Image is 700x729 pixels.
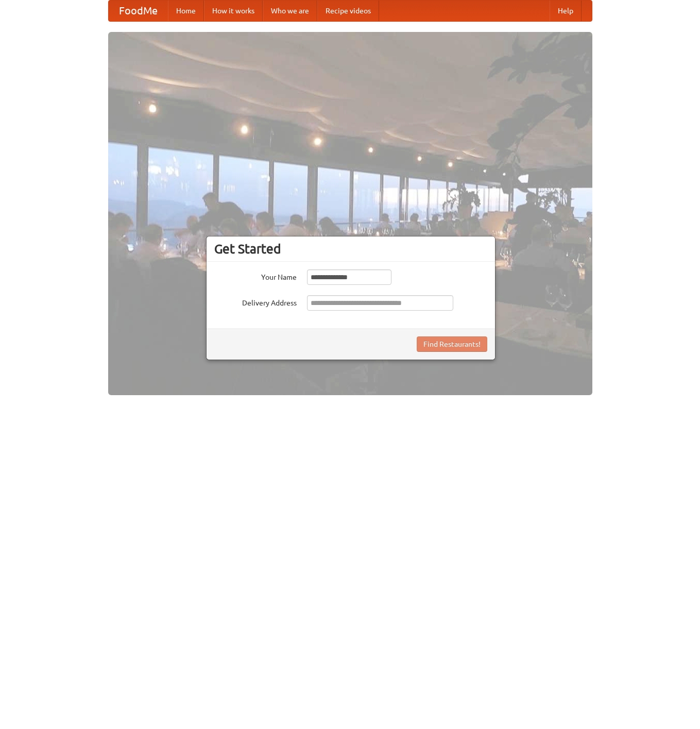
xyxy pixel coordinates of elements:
[214,241,487,257] h3: Get Started
[263,1,317,21] a: Who we are
[109,1,168,21] a: FoodMe
[214,295,297,308] label: Delivery Address
[317,1,379,21] a: Recipe videos
[550,1,582,21] a: Help
[168,1,204,21] a: Home
[204,1,263,21] a: How it works
[417,336,487,352] button: Find Restaurants!
[214,269,297,282] label: Your Name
